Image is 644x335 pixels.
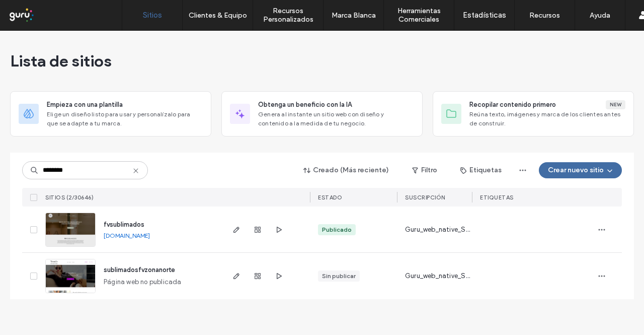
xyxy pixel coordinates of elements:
[539,162,622,178] button: Crear nuevo sitio
[10,91,211,137] div: Empieza con una plantillaElige un diseño listo para usar y personalízalo para que se adapte a tu ...
[606,100,625,109] div: New
[463,11,506,20] label: Estadísticas
[384,7,454,24] label: Herramientas Comerciales
[469,110,625,128] span: Reúna texto, imágenes y marca de los clientes antes de construir.
[295,162,398,178] button: Creado (Más reciente)
[104,221,144,228] a: fvsublimados
[258,110,414,128] span: Genera al instante un sitio web con diseño y contenido a la medida de tu negocio.
[143,11,162,20] label: Sitios
[47,100,123,110] span: Empieza con una plantilla
[47,110,203,128] span: Elige un diseño listo para usar y personalízalo para que se adapte a tu marca.
[45,194,94,201] span: SITIOS (2/30646)
[322,272,356,281] div: Sin publicar
[104,277,182,287] span: Página web no publicada
[529,11,560,20] label: Recursos
[258,100,352,110] span: Obtenga un beneficio con la IA
[405,194,445,201] span: Suscripción
[253,7,323,24] label: Recursos Personalizados
[405,225,472,235] span: Guru_web_native_Standard
[189,11,247,20] label: Clientes & Equipo
[322,225,352,234] div: Publicado
[332,11,376,20] label: Marca Blanca
[469,100,556,110] span: Recopilar contenido primero
[221,91,423,137] div: Obtenga un beneficio con la IAGenera al instante un sitio web con diseño y contenido a la medida ...
[433,91,634,137] div: Recopilar contenido primeroNewReúna texto, imágenes y marca de los clientes antes de construir.
[405,271,472,281] span: Guru_web_native_Standard
[451,162,511,178] button: Etiquetas
[590,11,610,20] label: Ayuda
[480,194,514,201] span: ETIQUETAS
[318,194,342,201] span: ESTADO
[402,162,447,178] button: Filtro
[10,51,112,71] span: Lista de sitios
[104,266,175,274] a: sublimadosfvzonanorte
[104,232,150,239] a: [DOMAIN_NAME]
